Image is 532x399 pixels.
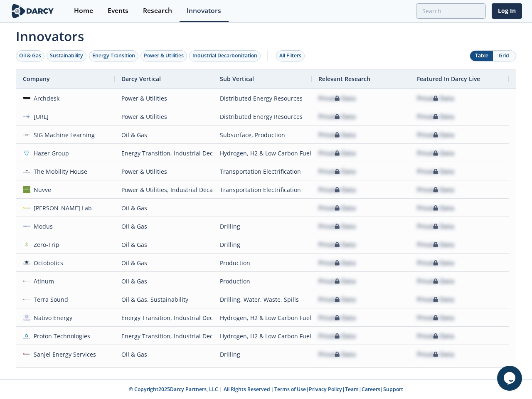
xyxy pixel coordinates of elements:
div: Private Data [417,364,454,382]
div: Power & Utilities [121,163,207,180]
div: Oil & Gas [121,254,207,272]
div: Private Data [417,163,454,180]
div: Hazer Group [30,144,69,162]
div: Nativo Energy [30,309,73,327]
div: Production [220,272,305,290]
img: 45a0cbea-d989-4350-beef-8637b4f6d6e9 [23,277,30,285]
div: Private Data [318,163,356,180]
a: Privacy Policy [309,386,342,393]
p: © Copyright 2025 Darcy Partners, LLC | All Rights Reserved | | | | | [12,386,520,393]
span: Company [23,75,50,83]
button: Sustainability [47,50,86,62]
div: Oil & Gas, Sustainability [121,291,207,308]
div: Private Data [318,236,356,254]
div: Sanjel Energy Services [30,345,96,363]
div: Modus [30,217,53,235]
div: Private Data [417,272,454,290]
img: 1947e124-eb77-42f3-86b6-0e38c15c803b [23,259,30,266]
div: Atinum [30,272,54,290]
div: Innovators [187,7,221,14]
div: Private Data [417,89,454,107]
div: Sustainability [50,52,83,59]
img: ebe80549-b4d3-4f4f-86d6-e0c3c9b32110 [23,314,30,321]
div: Private Data [318,291,356,308]
div: [PERSON_NAME] Lab [30,199,92,217]
div: Industrial Decarbonization [192,52,257,59]
div: Hydrogen, H2 & Low Carbon Fuels [220,327,305,345]
button: Table [470,51,493,61]
div: Private Data [417,217,454,235]
div: Drilling [220,217,305,235]
img: sanjel.com.png [23,350,30,358]
div: Archdesk [30,89,60,107]
button: Power & Utilities [140,50,187,62]
div: Transportation Electrification [220,181,305,199]
img: 1673644973152-TMH%E2%80%93Logo%E2%80%93Vertical_deep%E2%80%93blue.png [23,167,30,175]
div: Energy Transition, Industrial Decarbonization [121,309,207,327]
img: a5afd840-feb6-4328-8c69-739a799e54d1 [23,222,30,230]
div: Production [220,254,305,272]
img: 9c95c6f0-4dc2-42bd-b77a-e8faea8af569 [23,332,30,340]
div: Private Data [318,309,356,327]
div: Oil & Gas [19,52,41,59]
div: Research [143,7,172,14]
div: Private Data [318,144,356,162]
input: Advanced Search [416,3,486,19]
div: Oil & Gas [121,345,207,363]
img: nuvve.com.png [23,186,30,193]
div: Private Data [318,345,356,363]
img: 6c1fd47e-a9de-4d25-b0ff-b9dbcf72eb3c [23,296,30,303]
div: Private Data [318,272,356,290]
div: Private Data [417,345,454,363]
span: Featured In Darcy Live [417,75,480,83]
div: All Filters [279,52,301,59]
button: Energy Transition [89,50,138,62]
img: ab8e5e95-b9cc-4897-8b2e-8c2ff4c3180b [23,94,30,102]
img: 1636581572366-1529576642972%5B1%5D [23,149,30,157]
img: 9c506397-1bad-4fbb-8e4d-67b931672769 [23,113,30,120]
div: Energy Transition [92,52,135,59]
div: Subsurface, Production [220,126,305,144]
div: Sustainability, Power & Utilities [121,364,207,382]
div: Power & Utilities [144,52,184,59]
a: Team [345,386,359,393]
div: [URL] [30,108,49,126]
div: Proton Technologies [30,327,91,345]
div: Private Data [417,291,454,308]
div: Terra Sound [30,291,69,308]
iframe: chat widget [497,366,524,391]
div: Private Data [318,217,356,235]
a: Careers [362,386,380,393]
div: Asset Management & Digitization, Methane Emissions [220,364,305,382]
div: Zero-Trip [30,236,60,254]
div: Private Data [417,199,454,217]
div: Oil & Gas [121,126,207,144]
div: Private Data [318,89,356,107]
img: logo-wide.svg [10,4,55,18]
div: Drilling, Water, Waste, Spills [220,291,305,308]
div: Private Data [318,364,356,382]
div: Power & Utilities [121,108,207,126]
div: Private Data [318,126,356,144]
a: Terms of Use [274,386,306,393]
div: Private Data [417,144,454,162]
div: Private Data [417,108,454,126]
div: Power & Utilities, Industrial Decarbonization [121,181,207,199]
div: Events [108,7,128,14]
div: Private Data [417,254,454,272]
img: 2e65efa3-6c94-415d-91a3-04c42e6548c1 [23,241,30,248]
div: Drilling [220,236,305,254]
button: Oil & Gas [16,50,44,62]
a: Support [383,386,403,393]
div: Oil & Gas [121,236,207,254]
div: Hydrogen, H2 & Low Carbon Fuels [220,144,305,162]
div: Private Data [417,181,454,199]
div: Oil & Gas [121,272,207,290]
div: Oil & Gas [121,217,207,235]
div: Private Data [318,327,356,345]
div: Private Data [318,199,356,217]
div: Nuvve [30,181,52,199]
button: Industrial Decarbonization [189,50,261,62]
img: f3daa296-edca-4246-95c9-a684112ce6f8 [23,204,30,212]
div: Private Data [417,236,454,254]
